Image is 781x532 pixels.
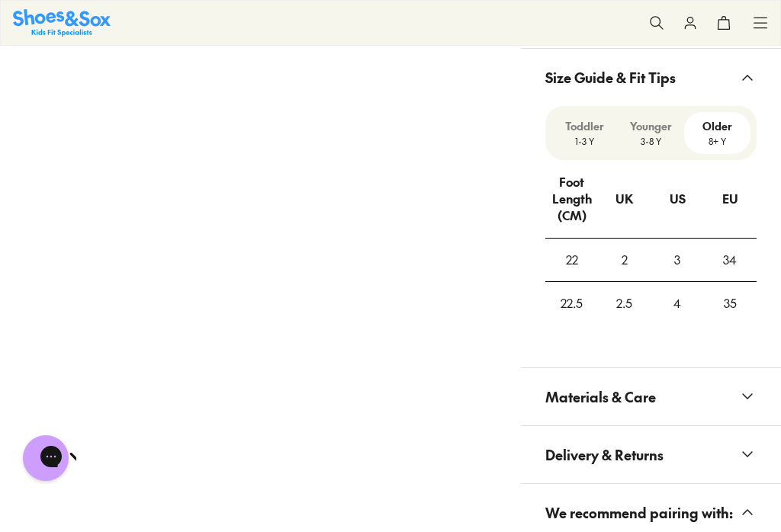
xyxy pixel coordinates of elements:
p: Younger [624,118,678,134]
span: Materials & Care [545,374,656,419]
a: Shoes & Sox [13,9,111,36]
p: Toddler [558,118,612,134]
p: 8+ Y [690,134,744,148]
button: Delivery & Returns [521,426,781,483]
div: 34 [705,239,756,280]
img: SNS_Logo_Responsive.svg [13,9,111,36]
div: US [670,178,686,220]
p: Older [690,118,744,134]
div: 2 [599,239,650,280]
div: UK [615,178,633,220]
div: 22.5 [546,283,598,324]
div: 22 [546,239,598,280]
button: Materials & Care [521,368,781,425]
div: 3 [652,239,703,280]
div: 4 [652,283,703,324]
p: 3-8 Y [624,134,678,148]
div: 2.5 [599,283,650,324]
div: 35 [705,283,756,324]
div: Foot Length (CM) [547,162,597,236]
button: Size Guide & Fit Tips [521,49,781,106]
div: EU [722,178,738,220]
p: 1-3 Y [558,134,612,148]
span: Size Guide & Fit Tips [545,55,676,100]
span: Delivery & Returns [545,432,664,477]
iframe: Gorgias live chat messenger [15,430,76,486]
